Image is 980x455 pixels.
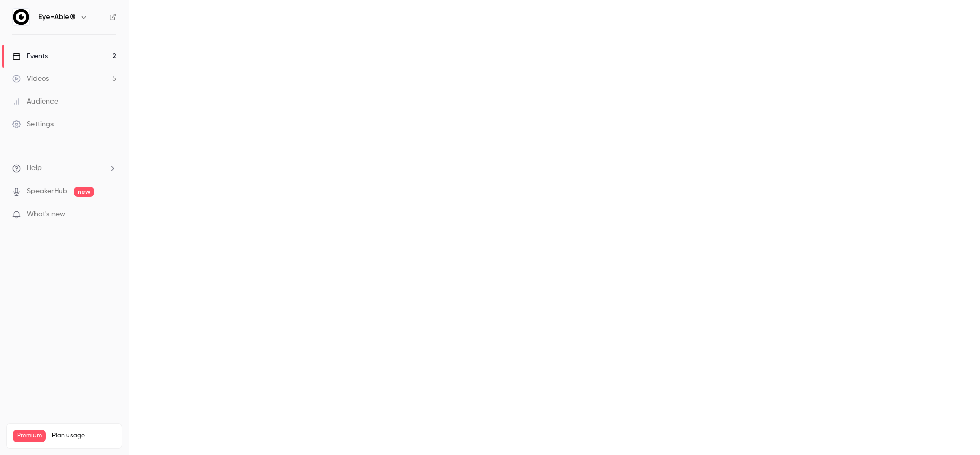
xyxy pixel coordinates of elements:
div: Videos [12,74,49,84]
span: Plan usage [52,432,116,440]
div: Events [12,51,48,61]
li: help-dropdown-opener [12,163,116,174]
h6: Eye-Able® [38,12,76,22]
iframe: Noticeable Trigger [104,210,116,220]
span: new [74,187,94,197]
a: SpeakerHub [27,186,67,197]
span: Premium [13,430,46,442]
span: What's new [27,209,65,220]
div: Settings [12,119,54,129]
span: Help [27,163,42,174]
div: Audience [12,96,58,107]
img: Eye-Able® [13,9,29,25]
